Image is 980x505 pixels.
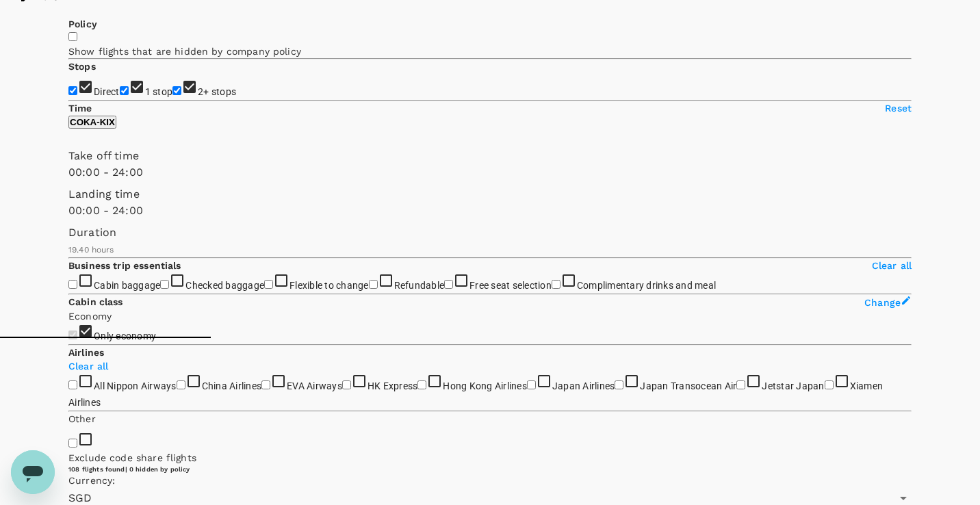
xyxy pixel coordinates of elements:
[342,380,351,389] input: HK Express
[198,86,236,97] span: 2+ stops
[68,439,77,448] input: Exclude code share flights
[68,380,77,389] input: All Nippon Airways
[68,309,912,323] p: Economy
[736,380,745,389] input: Jetstar Japan
[11,450,55,494] iframe: Button to launch messaging window
[417,380,426,389] input: Hong Kong Airlines
[68,44,912,58] p: Show flights that are hidden by company policy
[68,380,883,408] span: Xiamen Airlines
[552,280,560,289] input: Complimentary drinks and meal
[68,347,104,358] strong: Airlines
[185,280,264,291] span: Checked baggage
[367,380,418,391] span: HK Express
[872,259,912,272] p: Clear all
[68,331,77,339] input: Only economy
[261,380,270,389] input: EVA Airways
[68,166,143,179] span: 00:00 - 24:00
[825,380,834,389] input: Xiamen Airlines
[552,380,615,391] span: Japan Airlines
[70,117,115,127] p: COKA - KIX
[68,101,92,115] p: Time
[94,331,156,341] span: Only economy
[177,380,185,389] input: China Airlines
[68,86,77,95] input: Direct
[94,380,177,391] span: All Nippon Airways
[527,380,536,389] input: Japan Airlines
[264,280,273,289] input: Flexible to change
[68,186,912,203] p: Landing time
[615,380,623,389] input: Japan Transocean Air
[444,280,453,289] input: Free seat selection
[68,61,96,72] strong: Stops
[394,280,445,291] span: Refundable
[202,380,262,391] span: China Airlines
[94,86,120,97] span: Direct
[289,280,369,291] span: Flexible to change
[120,86,129,95] input: 1 stop
[172,86,181,95] input: 2+ stops
[68,148,912,164] p: Take off time
[68,224,912,241] p: Duration
[68,412,912,426] p: Other
[68,475,115,486] span: Currency :
[762,380,824,391] span: Jetstar Japan
[145,86,173,97] span: 1 stop
[68,280,77,289] input: Cabin baggage
[68,296,123,307] strong: Cabin class
[864,297,901,308] span: Change
[68,17,912,31] p: Policy
[94,280,160,291] span: Cabin baggage
[885,101,912,115] p: Reset
[577,280,716,291] span: Complimentary drinks and meal
[160,280,169,289] input: Checked baggage
[640,380,736,391] span: Japan Transocean Air
[68,359,912,373] p: Clear all
[469,280,552,291] span: Free seat selection
[443,380,527,391] span: Hong Kong Airlines
[68,260,181,271] strong: Business trip essentials
[369,280,378,289] input: Refundable
[287,380,342,391] span: EVA Airways
[68,451,912,465] p: Exclude code share flights
[68,245,114,255] span: 19.40 hours
[68,465,912,474] div: 108 flights found | 0 hidden by policy
[68,204,143,217] span: 00:00 - 24:00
